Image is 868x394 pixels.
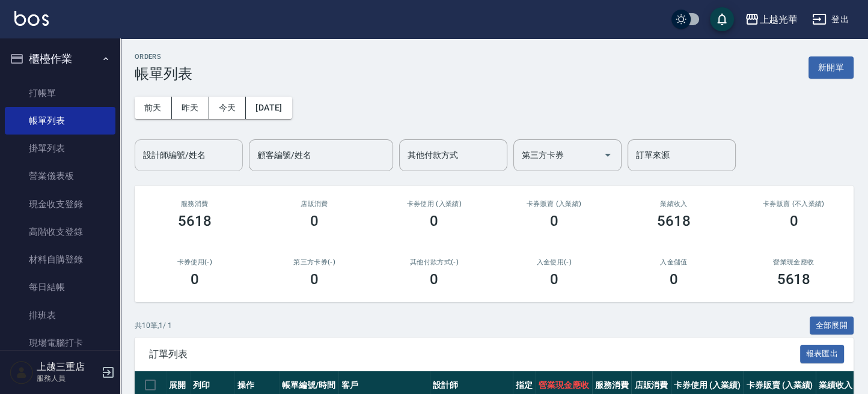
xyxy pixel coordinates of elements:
h2: 營業現金應收 [748,258,839,266]
a: 掛單列表 [5,135,115,162]
h3: 5618 [777,271,810,288]
h2: 其他付款方式(-) [389,258,480,266]
a: 營業儀表板 [5,162,115,190]
h2: 卡券販賣 (不入業績) [748,200,839,208]
h3: 0 [550,213,558,229]
a: 排班表 [5,302,115,329]
h2: 入金儲值 [628,258,719,266]
button: Open [598,145,617,165]
span: 訂單列表 [149,348,800,360]
button: 櫃檯作業 [5,43,115,74]
h3: 0 [789,213,798,229]
a: 新開單 [808,61,854,73]
p: 服務人員 [37,373,98,384]
h2: 店販消費 [269,200,359,208]
button: 全部展開 [810,317,854,335]
p: 共 10 筆, 1 / 1 [135,320,172,331]
img: Person [10,360,34,384]
h2: 第三方卡券(-) [269,258,359,266]
h3: 0 [191,271,199,288]
button: save [710,7,734,31]
h2: 業績收入 [628,200,719,208]
img: Logo [14,11,49,26]
div: 上越光華 [759,12,798,27]
a: 現金收支登錄 [5,190,115,218]
h2: 卡券販賣 (入業績) [509,200,599,208]
button: 新開單 [808,56,854,79]
a: 高階收支登錄 [5,218,115,246]
a: 報表匯出 [800,348,845,359]
h3: 0 [430,213,438,229]
h2: 卡券使用(-) [149,258,240,266]
a: 每日結帳 [5,273,115,301]
h5: 上越三重店 [37,361,98,373]
button: 報表匯出 [800,345,845,363]
button: 登出 [807,8,854,31]
a: 帳單列表 [5,107,115,135]
button: 前天 [135,97,172,119]
a: 材料自購登錄 [5,246,115,273]
h3: 5618 [657,213,691,229]
h3: 服務消費 [149,200,240,208]
a: 現場電腦打卡 [5,329,115,357]
a: 打帳單 [5,79,115,107]
h3: 帳單列表 [135,65,192,82]
button: 今天 [209,97,246,119]
h2: 卡券使用 (入業績) [389,200,480,208]
button: 昨天 [172,97,209,119]
h3: 0 [670,271,678,288]
h3: 0 [430,271,438,288]
button: 上越光華 [740,7,802,32]
button: [DATE] [246,97,292,119]
h2: 入金使用(-) [509,258,599,266]
h3: 5618 [178,213,212,229]
h3: 0 [550,271,558,288]
h3: 0 [310,213,319,229]
h3: 0 [310,271,319,288]
h2: ORDERS [135,53,192,61]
